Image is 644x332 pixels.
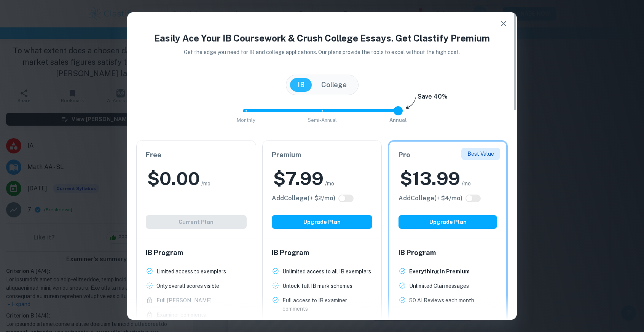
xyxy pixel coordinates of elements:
span: /mo [325,179,334,188]
h6: Click to see all the additional College features. [272,194,335,203]
h6: Pro [399,150,497,160]
h6: IB Program [146,247,247,258]
button: Upgrade Plan [399,215,497,229]
p: Limited access to exemplars [156,267,226,276]
button: IB [290,78,312,92]
h6: Click to see all the additional College features. [399,194,462,203]
h6: Free [146,150,247,160]
button: College [314,78,354,92]
h4: Easily Ace Your IB Coursework & Crush College Essays. Get Clastify Premium [136,31,508,45]
h6: Premium [272,150,373,160]
h2: $ 13.99 [400,166,460,191]
h2: $ 7.99 [273,166,324,191]
p: Unlimited Clai messages [409,282,469,290]
span: Semi-Annual [308,117,337,123]
img: subscription-arrow.svg [406,97,416,110]
span: Annual [389,117,407,123]
button: Upgrade Plan [272,215,373,229]
p: Unlimited access to all IB exemplars [282,267,371,276]
span: Monthly [237,117,255,123]
h6: IB Program [399,247,497,258]
p: Only overall scores visible [156,282,219,290]
p: Best Value [467,150,494,158]
p: Everything in Premium [409,267,470,276]
span: /mo [462,179,471,188]
span: /mo [201,179,210,188]
h2: $ 0.00 [147,166,200,191]
h6: IB Program [272,247,373,258]
h6: Save 40% [418,92,448,105]
p: Unlock full IB mark schemes [282,282,352,290]
p: Get the edge you need for IB and college applications. Our plans provide the tools to excel witho... [174,48,471,56]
